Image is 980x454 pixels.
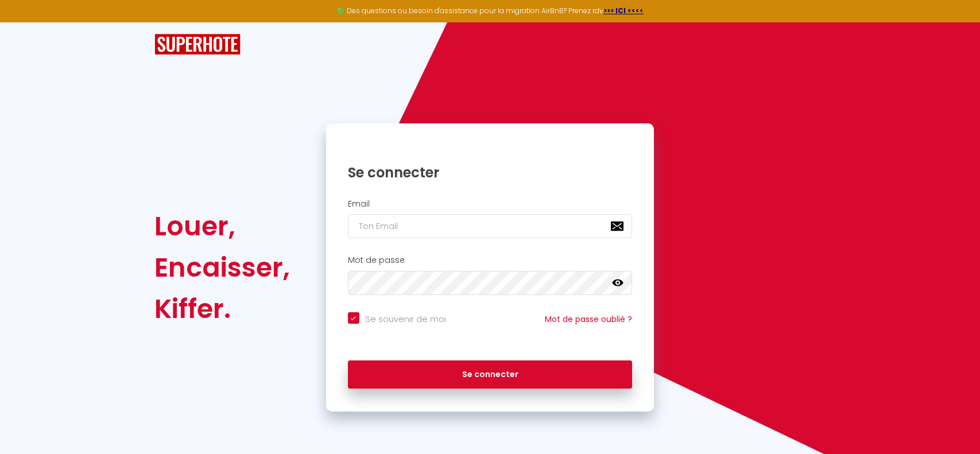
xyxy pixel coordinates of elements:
div: Encaisser, [154,247,290,288]
h1: Se connecter [348,164,633,181]
div: Louer, [154,205,290,247]
button: Se connecter [348,360,633,389]
div: Kiffer. [154,288,290,329]
a: >>> ICI <<<< [603,6,644,15]
h2: Email [348,199,633,209]
img: SuperHote logo [154,34,241,55]
h2: Mot de passe [348,255,633,265]
a: Mot de passe oublié ? [545,313,632,325]
input: Ton Email [348,214,633,238]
